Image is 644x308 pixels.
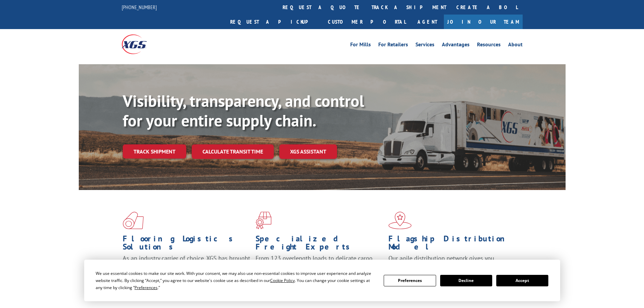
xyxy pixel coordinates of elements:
[256,235,383,254] h1: Specialized Freight Experts
[388,235,516,254] h1: Flagship Distribution Model
[256,212,271,229] img: xgs-icon-focused-on-flooring-red
[323,15,411,29] a: Customer Portal
[135,285,158,290] span: Preferences
[123,144,186,159] a: Track shipment
[96,270,376,291] div: We use essential cookies to make our site work. With your consent, we may also use non-essential ...
[388,254,513,270] span: Our agile distribution network gives you nationwide inventory management on demand.
[270,278,295,283] span: Cookie Policy
[123,235,251,254] h1: Flooring Logistics Solutions
[279,144,337,159] a: XGS ASSISTANT
[192,144,274,159] a: Calculate transit time
[388,212,412,229] img: xgs-icon-flagship-distribution-model-red
[440,275,492,286] button: Decline
[411,15,444,29] a: Agent
[415,42,434,49] a: Services
[378,42,408,49] a: For Retailers
[123,90,364,131] b: Visibility, transparency, and control for your entire supply chain.
[496,275,548,286] button: Accept
[225,15,323,29] a: Request a pickup
[123,212,144,229] img: xgs-icon-total-supply-chain-intelligence-red
[256,254,383,284] p: From 123 overlength loads to delicate cargo, our experienced staff knows the best way to move you...
[477,42,501,49] a: Resources
[442,42,470,49] a: Advantages
[444,15,523,29] a: Join Our Team
[122,4,157,10] a: [PHONE_NUMBER]
[508,42,523,49] a: About
[84,260,560,301] div: Cookie Consent Prompt
[384,275,436,286] button: Preferences
[350,42,371,49] a: For Mills
[123,254,250,278] span: As an industry carrier of choice, XGS has brought innovation and dedication to flooring logistics...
